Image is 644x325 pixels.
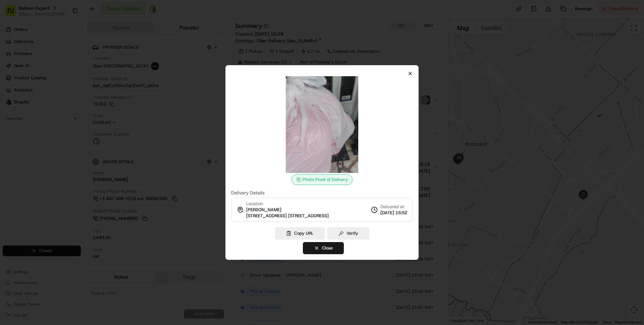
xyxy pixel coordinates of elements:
img: 1736555255976-a54dd68f-1ca7-489b-9aae-adbdc363a1c4 [7,64,19,76]
span: [STREET_ADDRESS] [STREET_ADDRESS] [246,213,329,219]
label: Delivery Details [231,190,413,195]
button: Copy URL [275,227,325,239]
img: photo_proof_of_delivery image [274,76,370,173]
input: Clear [17,43,111,50]
button: Start new chat [114,66,122,74]
span: Knowledge Base [13,97,51,104]
div: Photo Proof of Delivery [291,174,353,185]
div: We're available if you need us! [23,71,85,76]
span: [DATE] 15:52 [380,210,407,216]
div: 💻 [57,98,62,103]
span: API Documentation [63,97,108,104]
span: Pylon [67,114,81,119]
p: Welcome 👋 [7,27,122,38]
div: 📗 [7,98,12,103]
img: Nash [7,7,20,20]
a: 💻API Documentation [54,95,110,107]
button: Verify [327,227,369,239]
span: Delivered at [380,204,407,210]
span: Location [246,201,263,207]
button: Close [303,242,344,254]
div: Start new chat [23,64,110,71]
a: 📗Knowledge Base [4,95,54,107]
span: [PERSON_NAME] [246,207,281,213]
a: Powered byPylon [47,113,81,119]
